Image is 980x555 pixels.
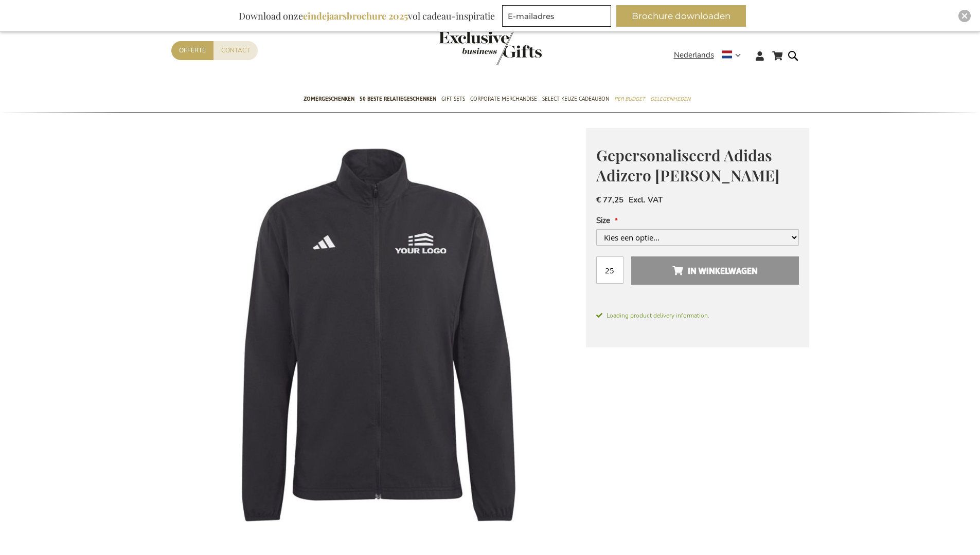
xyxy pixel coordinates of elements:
[360,87,436,113] a: 50 beste relatiegeschenken
[542,94,609,104] span: Select Keuze Cadeaubon
[961,13,968,19] img: Close
[650,87,690,113] a: Gelegenheden
[303,10,408,22] b: eindejaarsbrochure 2025
[629,195,663,205] span: Excl. VAT
[616,5,746,27] button: Brochure downloaden
[502,5,614,30] form: marketing offers and promotions
[213,41,258,60] a: Contact
[470,94,537,104] span: Corporate Merchandise
[650,94,690,104] span: Gelegenheden
[542,87,609,113] a: Select Keuze Cadeaubon
[470,87,537,113] a: Corporate Merchandise
[614,94,645,104] span: Per Budget
[304,94,354,104] span: Zomergeschenken
[958,10,971,22] div: Close
[171,41,213,60] a: Offerte
[596,195,623,205] span: € 77,25
[441,87,465,113] a: Gift Sets
[614,87,645,113] a: Per Budget
[596,215,610,226] span: Size
[674,49,714,61] span: Nederlands
[441,94,465,104] span: Gift Sets
[360,94,436,104] span: 50 beste relatiegeschenken
[234,5,500,27] div: Download onze vol cadeau-inspiratie
[439,31,490,65] a: store logo
[596,311,799,320] span: Loading product delivery information.
[502,5,611,27] input: E-mailadres
[596,256,623,284] input: Aantal
[439,31,542,65] img: Exclusive Business gifts logo
[596,145,779,186] span: Gepersonaliseerd Adidas Adizero [PERSON_NAME]
[304,87,354,113] a: Zomergeschenken
[171,128,586,542] img: Personalised Adidas Adizero Jack - Black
